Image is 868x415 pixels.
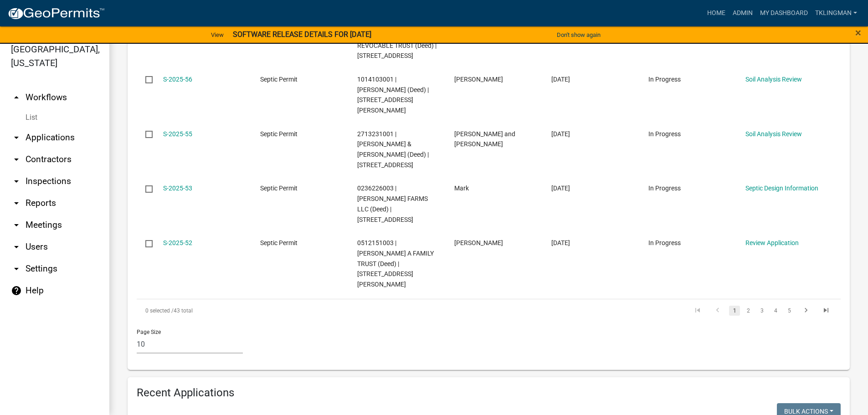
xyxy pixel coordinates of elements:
a: 3 [756,306,767,316]
i: arrow_drop_up [11,92,22,103]
i: arrow_drop_down [11,198,22,209]
a: View [207,27,227,42]
i: arrow_drop_down [11,176,22,187]
li: page 5 [782,303,796,318]
span: 08/11/2025 [551,130,570,138]
span: Mark [454,184,469,192]
span: In Progress [648,76,681,83]
a: go to previous page [709,306,726,316]
span: travis [454,76,503,83]
a: go to next page [797,306,815,316]
a: 1 [729,306,740,316]
li: page 1 [728,303,741,318]
a: Soil Analysis Review [745,76,802,83]
a: Admin [729,5,756,22]
a: Review Application [745,239,799,246]
a: tklingman [812,5,861,22]
span: Septic Permit [260,239,298,246]
strong: SOFTWARE RELEASE DETAILS FOR [DATE] [233,30,371,39]
span: Septic Permit [260,184,298,192]
span: 1014103001 | PRIER TRAVIS (Deed) | 24125 GUNDER RD [357,76,429,114]
span: 0512151003 | OLSON LARRY A FAMILY TRUST (Deed) | 17508 GUNDER RD [357,239,434,288]
span: In Progress [648,239,681,246]
a: go to last page [817,306,835,316]
i: help [11,285,22,296]
div: 43 total [137,299,415,322]
a: S-2025-52 [163,239,192,246]
a: Home [704,5,729,22]
a: 5 [784,306,795,316]
span: 08/11/2025 [551,239,570,246]
span: 08/11/2025 [551,184,570,192]
span: Reggie vine [454,239,503,246]
span: 1632751261 | MILLER EDWARD E & TERESA A FAMILY REVOCABLE TRUST (Deed) | 431 HICKORY RD [357,10,437,59]
span: Septic Permit [260,130,298,138]
a: Septic Design Information [745,184,818,192]
h4: Recent Applications [137,386,841,400]
i: arrow_drop_down [11,132,22,143]
a: Soil Analysis Review [745,130,802,138]
span: 08/14/2025 [551,76,570,83]
i: arrow_drop_down [11,241,22,252]
span: In Progress [648,130,681,138]
a: 2 [743,306,754,316]
a: S-2025-56 [163,76,192,83]
i: arrow_drop_down [11,154,22,165]
span: Michael and Dawn Reardon [454,130,515,148]
span: 0 selected / [145,307,174,314]
i: arrow_drop_down [11,220,22,231]
a: go to first page [689,306,706,316]
span: × [855,26,861,39]
li: page 4 [769,303,782,318]
i: arrow_drop_down [11,263,22,274]
a: My Dashboard [756,5,812,22]
li: page 2 [741,303,755,318]
button: Close [855,27,861,38]
span: 2713231001 | REARDON MICHAEL J & DAWN J (Deed) | 106 N FRONT ST [357,130,429,169]
li: page 3 [755,303,769,318]
span: Septic Permit [260,76,298,83]
span: In Progress [648,184,681,192]
span: 0236226003 | DETTMANN FARMS LLC (Deed) | 15175 GOLDEN AVE [357,184,428,223]
button: Don't show again [553,27,604,42]
a: 4 [770,306,781,316]
a: S-2025-53 [163,184,192,192]
a: S-2025-55 [163,130,192,138]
